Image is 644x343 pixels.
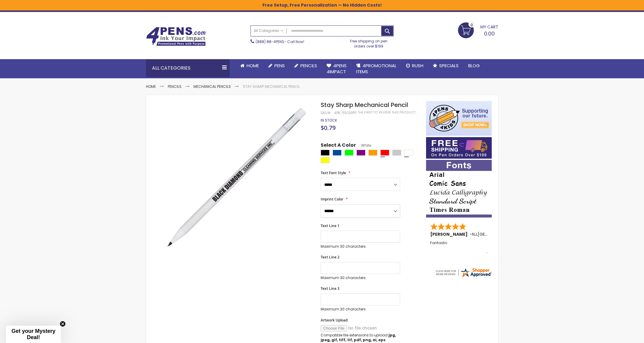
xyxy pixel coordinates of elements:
span: Rush [412,62,423,69]
span: White [356,143,371,148]
a: Home [146,84,156,89]
img: white-stay-sharp-mechanical-pencil-55129_1.jpg [158,100,313,255]
p: Maximum 30 characters [321,275,400,280]
p: Maximum 30 characters [321,307,400,312]
a: 4PROMOTIONALITEMS [351,59,401,79]
a: 4Pens4impact [322,59,351,79]
a: Rush [401,59,428,72]
a: Pencils [168,84,182,89]
a: Pens [264,59,290,72]
div: White [404,150,413,156]
div: 4PK-55129 [334,111,353,115]
span: All Categories [254,28,284,33]
a: Pencils [290,59,322,72]
a: Be the first to review this product [353,110,416,115]
div: Purple [356,150,365,156]
span: Text Line 3 [321,286,339,291]
span: $0.79 [321,124,336,132]
img: 4Pens Custom Pens and Promotional Products [146,27,206,46]
a: Blog [463,59,485,72]
img: 4pens 4 kids [426,101,492,136]
strong: SKU [321,110,332,115]
p: Compatible file extensions to upload: [321,333,400,342]
span: In stock [321,118,337,123]
span: Text Line 1 [321,223,339,228]
a: 0.00 0 [458,22,498,37]
span: Text Font Style [321,170,346,175]
span: - Call Now! [256,39,304,44]
span: Imprint Color [321,197,343,202]
li: Stay Sharp Mechanical Pencil [243,84,300,89]
div: Availability [321,118,337,123]
div: Black [321,150,330,156]
span: [GEOGRAPHIC_DATA] [478,231,522,237]
div: Orange [368,150,377,156]
div: Lime Green [345,150,353,156]
img: font-personalization-examples [426,160,492,218]
div: Get your Mystery Deal!Close teaser [6,326,61,343]
span: Select A Color [321,142,356,150]
div: Dark Blue [333,150,342,156]
div: Red [380,150,389,156]
span: 0 [471,22,473,28]
span: 0.00 [484,30,495,37]
a: Mechanical Pencils [193,84,231,89]
span: Blog [468,62,480,69]
span: 4Pens 4impact [327,62,347,75]
strong: jpg, jpeg, gif, tiff, tif, pdf, png, ai, eps [321,333,396,342]
span: Specials [439,62,459,69]
a: Home [236,59,264,72]
a: 4pens.com certificate URL [435,274,492,279]
span: - , [470,231,522,237]
div: Fantastic [430,241,488,254]
span: [PERSON_NAME] [430,231,470,237]
div: Silver [392,150,401,156]
span: Pencils [300,62,317,69]
div: Yellow [321,157,330,163]
div: Free shipping on pen orders over $199 [344,36,394,48]
span: Text Line 2 [321,255,339,260]
span: Pens [274,62,285,69]
button: Close teaser [60,321,66,327]
span: Home [247,62,259,69]
a: (888) 88-4PENS [256,39,284,44]
img: 4pens.com widget logo [435,267,492,278]
span: 4PROMOTIONAL ITEMS [356,62,396,75]
div: All Categories [146,59,230,77]
a: Specials [428,59,463,72]
span: Get your Mystery Deal! [11,328,55,340]
span: Stay Sharp Mechanical Pencil [321,101,408,109]
span: Artwork Upload [321,318,348,323]
img: Free shipping on orders over $199 [426,137,492,159]
a: All Categories [251,26,287,36]
span: NJ [472,231,477,237]
p: Maximum 30 characters [321,244,400,249]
